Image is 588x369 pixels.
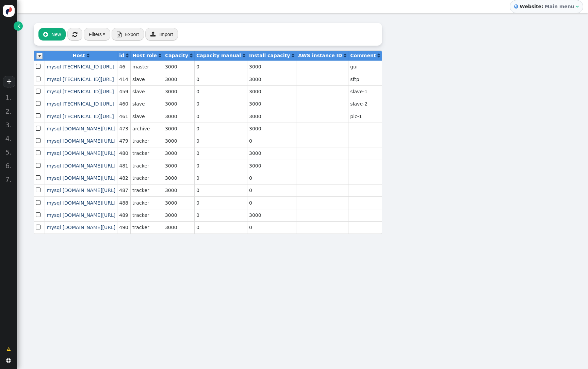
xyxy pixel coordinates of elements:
[194,85,247,98] td: 0
[72,32,77,37] span: 
[47,212,115,218] a: mysql [DOMAIN_NAME][URL]
[292,53,294,58] span: Click to sort
[247,85,296,98] td: 3000
[47,114,114,119] a: mysql [TECHNICAL_ID][URL]
[130,73,163,85] td: slave
[36,173,42,182] span: 
[47,101,114,107] a: mysql [TECHNICAL_ID][URL]
[117,110,130,122] td: 461
[47,126,115,131] span: mysql [DOMAIN_NAME][URL]
[43,32,48,37] span: 
[36,87,42,96] span: 
[130,61,163,73] td: master
[163,184,194,196] td: 3000
[6,358,11,363] span: 
[163,73,194,85] td: 3000
[130,184,163,196] td: tracker
[14,21,23,31] a: 
[36,99,42,108] span: 
[194,73,247,85] td: 0
[348,61,382,73] td: gui
[163,147,194,159] td: 3000
[47,188,115,193] a: mysql [DOMAIN_NAME][URL]
[47,175,115,181] a: mysql [DOMAIN_NAME][URL]
[3,76,15,87] a: +
[130,221,163,234] td: tracker
[247,61,296,73] td: 3000
[117,172,130,184] td: 482
[36,62,42,71] span: 
[249,53,290,58] b: Install capacity
[117,123,130,135] td: 473
[36,148,42,158] span: 
[190,53,193,58] span: Click to sort
[117,135,130,147] td: 479
[159,53,161,58] a: 
[47,77,114,82] a: mysql [TECHNICAL_ID][URL]
[243,53,245,58] span: Click to sort
[36,111,42,121] span: 
[348,110,382,122] td: pic-1
[130,85,163,98] td: slave
[112,28,144,40] button:  Export
[247,209,296,221] td: 3000
[163,98,194,110] td: 3000
[576,4,579,9] span: 
[163,160,194,172] td: 3000
[150,31,156,37] span: 
[117,221,130,234] td: 490
[247,160,296,172] td: 3000
[247,147,296,159] td: 3000
[194,196,247,209] td: 0
[18,22,20,30] span: 
[159,53,161,58] span: Click to sort
[130,110,163,122] td: slave
[163,172,194,184] td: 3000
[163,209,194,221] td: 3000
[194,184,247,196] td: 0
[130,147,163,159] td: tracker
[47,138,115,144] span: mysql [DOMAIN_NAME][URL]
[518,3,545,10] b: Website:
[194,123,247,135] td: 0
[344,53,346,58] a: 
[163,221,194,234] td: 3000
[348,98,382,110] td: slave-2
[247,110,296,122] td: 3000
[47,200,115,206] span: mysql [DOMAIN_NAME][URL]
[194,172,247,184] td: 0
[6,346,11,353] span: 
[36,210,42,220] span: 
[119,53,124,58] b: id
[350,53,376,58] b: Comment
[117,160,130,172] td: 481
[47,64,114,69] a: mysql [TECHNICAL_ID][URL]
[47,225,115,230] a: mysql [DOMAIN_NAME][URL]
[130,160,163,172] td: tracker
[163,61,194,73] td: 3000
[36,186,42,195] span: 
[194,98,247,110] td: 0
[36,223,42,232] span: 
[190,53,193,58] a: 
[38,28,66,40] button: New
[47,150,115,156] a: mysql [DOMAIN_NAME][URL]
[163,110,194,122] td: 3000
[130,172,163,184] td: tracker
[163,123,194,135] td: 3000
[196,53,241,58] b: Capacity manual
[247,123,296,135] td: 3000
[125,32,138,37] span: Export
[73,53,85,58] b: Host
[117,209,130,221] td: 489
[247,98,296,110] td: 3000
[47,89,114,94] a: mysql [TECHNICAL_ID][URL]
[247,172,296,184] td: 0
